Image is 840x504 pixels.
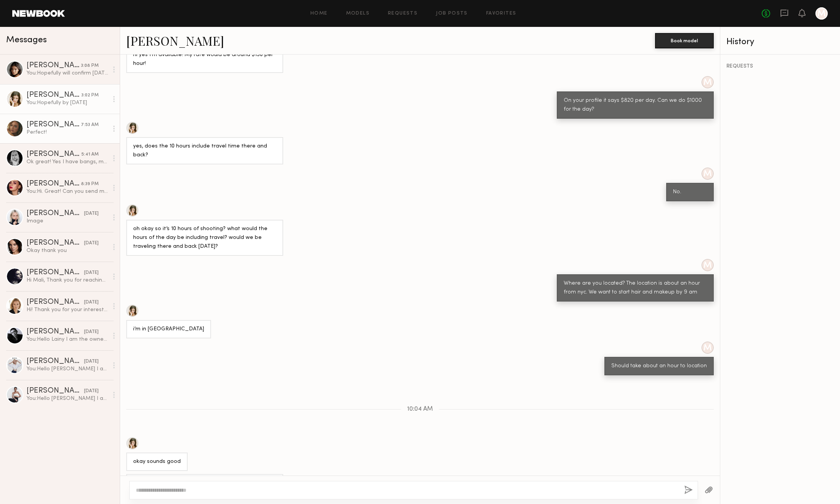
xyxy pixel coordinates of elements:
div: oh okay so it’s 10 hours of shooting? what would the hours of the day be including travel? would ... [133,225,276,251]
a: Models [346,11,370,16]
div: Hi Mali, Thank you for reaching out! I’d love to be part of your upcoming shoot on [DATE]. I am a... [26,277,108,284]
div: You: Hopefully will confirm [DATE] [26,70,108,77]
a: Requests [388,11,418,16]
a: Favorites [486,11,517,16]
div: okay sounds good [133,458,181,466]
div: You: Hello Lainy I am the owner of a Fur Coat brand in [GEOGRAPHIC_DATA], we are going to do a ph... [26,336,108,343]
div: [DATE] [84,299,99,306]
div: [PERSON_NAME] [26,180,81,188]
div: [PERSON_NAME] [26,210,84,217]
div: [DATE] [84,210,99,217]
div: hi yes I’m available! My rate would be around $150 per hour! [133,51,276,68]
div: [PERSON_NAME] [26,151,81,158]
a: Home [310,11,328,16]
div: Where are you located? The location is about an hour from nyc. We want to start hair and makeup b... [564,279,707,297]
span: Messages [6,36,47,45]
div: You: Hi. Great! Can you send me your instagram account? [26,188,108,195]
div: Image [26,217,108,225]
div: [DATE] [84,269,99,277]
div: [PERSON_NAME] [26,328,84,336]
div: 3:02 PM [81,92,99,99]
div: [DATE] [84,388,99,395]
div: yes, does the 10 hours include travel time there and back? [133,142,276,160]
div: [PERSON_NAME] [26,121,81,129]
div: [DATE] [84,240,99,247]
button: Book model [655,33,714,48]
a: [PERSON_NAME] [126,32,224,49]
span: 10:04 AM [407,406,433,413]
div: [PERSON_NAME] [26,269,84,277]
a: M [815,7,828,20]
div: Perfect! [26,129,108,136]
div: [PERSON_NAME] [26,358,84,365]
div: Okay thank you [26,247,108,254]
div: [PERSON_NAME] [26,298,84,306]
div: 8:39 PM [81,181,99,188]
div: [PERSON_NAME] [26,387,84,395]
div: [DATE] [84,328,99,336]
div: You: Hello [PERSON_NAME] I am the owner of a Fur Coat brand in [GEOGRAPHIC_DATA], we are going to... [26,365,108,373]
div: Should take about an hour to location [611,362,707,371]
a: Job Posts [436,11,468,16]
div: You: Hopefully by [DATE] [26,99,108,106]
div: Hi! Thank you for your interest to book me but unfortunately I am not available this day already. [26,306,108,313]
div: [PERSON_NAME] [26,91,81,99]
div: You: Hello [PERSON_NAME] I am the owner of a Fur Coat brand in [GEOGRAPHIC_DATA], we are going to... [26,395,108,402]
div: On your profile it says $820 per day. Can we do $1000 for the day? [564,96,707,114]
div: History [726,38,834,46]
div: i’m in [GEOGRAPHIC_DATA] [133,325,204,334]
div: [DATE] [84,358,99,365]
a: Book model [655,37,714,43]
div: No. [673,188,707,197]
div: Ok great! Yes I have bangs, medium length hair [26,158,108,166]
div: 7:53 AM [81,121,99,129]
div: REQUESTS [726,64,834,69]
div: 5:41 AM [81,151,99,158]
div: [PERSON_NAME] [26,62,81,70]
div: 3:08 PM [81,62,99,70]
div: [PERSON_NAME] [26,239,84,247]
